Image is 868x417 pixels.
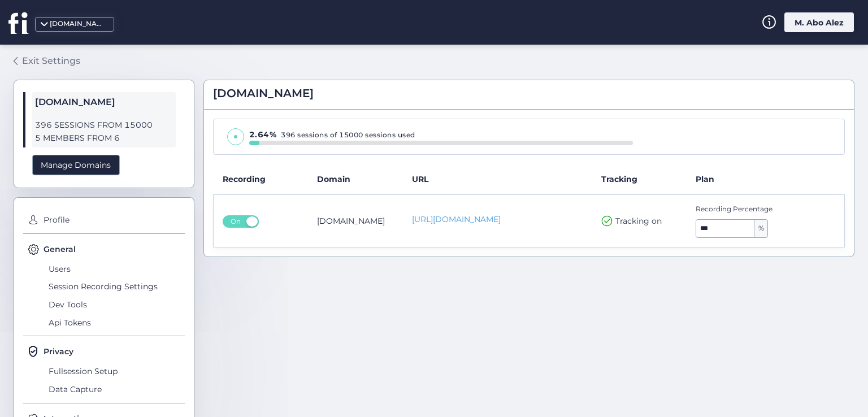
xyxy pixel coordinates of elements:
span: 396 SESSIONS FROM 15000 [35,119,173,132]
span: Dev Tools [46,296,185,314]
th: Domain [308,164,403,195]
span: Tracking on [615,215,662,227]
div: 396 sessions of 15000 sessions used [249,129,633,141]
span: On [227,215,245,228]
button: On [223,215,259,228]
span: Privacy [44,345,73,358]
div: M. Abo Alez [784,12,854,32]
span: General [44,243,76,255]
th: Tracking [592,164,687,195]
td: [DOMAIN_NAME] [308,195,403,247]
a: [URL][DOMAIN_NAME] [412,214,583,225]
span: Recording Percentage [696,204,807,215]
span: Fullsession Setup [46,362,185,380]
th: Recording [214,164,309,195]
div: Manage Domains [32,155,120,176]
span: 2.64% [249,129,277,140]
span: Api Tokens [46,314,185,332]
span: Profile [41,211,185,229]
span: [DOMAIN_NAME] [213,85,314,102]
span: % [754,220,767,238]
a: Exit Settings [14,51,80,71]
span: Session Recording Settings [46,278,185,296]
span: Users [46,260,185,278]
span: Data Capture [46,380,185,398]
div: [DOMAIN_NAME] [50,19,106,29]
th: Plan [687,164,844,195]
div: Exit Settings [22,54,80,68]
span: 5 MEMBERS FROM 6 [35,132,173,145]
span: [DOMAIN_NAME] [35,95,173,110]
th: URL [403,164,592,195]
